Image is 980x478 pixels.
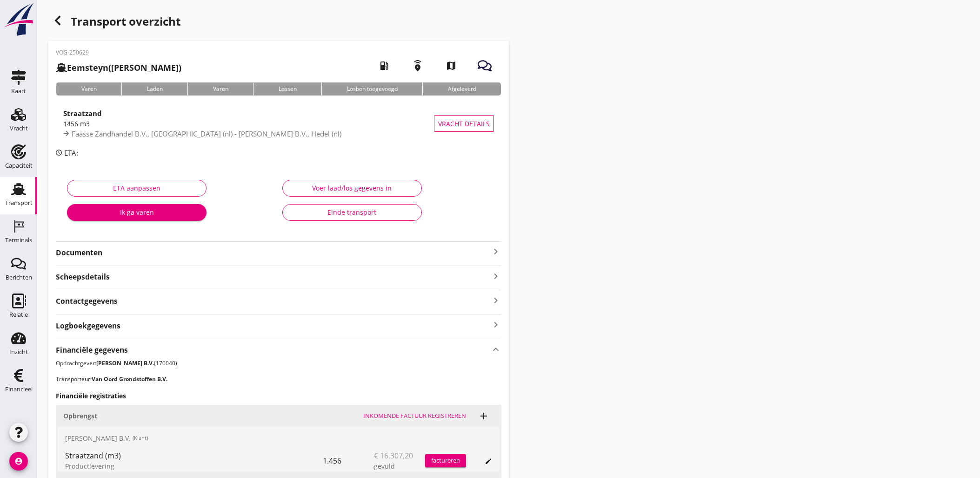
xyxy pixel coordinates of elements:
button: Inkomende factuur registreren [360,410,470,423]
button: Einde transport [282,204,422,221]
div: Relatie [9,312,28,318]
button: ETA aanpassen [67,180,207,197]
div: Vracht [10,125,28,131]
span: Vracht details [438,119,490,129]
button: factureren [425,454,466,467]
div: Afgeleverd [422,82,501,96]
i: keyboard_arrow_right [490,319,501,331]
p: Transporteur: [56,375,501,383]
div: Laden [121,82,187,96]
div: ETA aanpassen [75,183,199,193]
div: 1.456 [323,450,374,472]
strong: Logboekgegevens [56,321,120,331]
strong: Opbrengst [63,411,97,420]
div: Varen [56,82,121,96]
span: ETA: [64,148,78,157]
small: (Klant) [133,434,148,442]
div: 1456 m3 [63,119,434,129]
div: Einde transport [290,207,414,217]
strong: Scheepsdetails [56,272,110,282]
div: Losbon toegevoegd [321,82,422,96]
i: add [478,410,489,422]
div: Voer laad/los gegevens in [290,183,414,193]
div: [PERSON_NAME] B.V. [58,427,500,450]
div: gevuld [374,461,425,471]
button: Vracht details [434,115,494,132]
i: emergency_share [405,53,431,79]
i: map [438,53,464,79]
i: account_circle [9,452,28,471]
h2: ([PERSON_NAME]) [56,61,181,74]
div: Transport [5,200,33,206]
button: Voer laad/los gegevens in [282,180,422,197]
div: Kaart [11,88,26,94]
h3: Financiële registraties [56,391,501,401]
strong: Van Oord Grondstoffen B.V. [92,375,167,383]
strong: Financiële gegevens [56,345,128,355]
div: Ik ga varen [74,207,199,217]
button: Ik ga varen [67,204,207,221]
div: Lossen [253,82,321,96]
i: keyboard_arrow_up [490,343,501,355]
div: Productlevering [65,461,323,471]
div: Transport overzicht [48,11,509,34]
div: Financieel [5,386,33,392]
strong: [PERSON_NAME] B.V. [96,359,154,367]
div: Varen [187,82,253,96]
i: keyboard_arrow_right [490,246,501,257]
i: keyboard_arrow_right [490,294,501,307]
strong: Straatzand [63,109,102,118]
strong: Eemsteyn [67,62,108,73]
strong: Documenten [56,247,490,258]
div: Inzicht [9,349,28,355]
strong: Contactgegevens [56,296,118,307]
div: Berichten [6,274,32,280]
a: Straatzand1456 m3Faasse Zandhandel B.V., [GEOGRAPHIC_DATA] (nl) - [PERSON_NAME] B.V., Hedel (nl)V... [56,103,501,144]
div: factureren [425,456,466,465]
p: VOG-250629 [56,48,181,57]
i: keyboard_arrow_right [490,270,501,282]
i: local_gas_station [371,53,397,79]
div: Straatzand (m3) [65,450,323,461]
span: € 16.307,20 [374,450,413,461]
div: Capaciteit [5,163,33,169]
div: Terminals [5,237,32,243]
i: edit [485,458,492,465]
div: Inkomende factuur registreren [363,411,466,421]
p: Opdrachtgever: (170040) [56,359,501,368]
img: logo-small.a267ee39.svg [2,2,35,37]
span: Faasse Zandhandel B.V., [GEOGRAPHIC_DATA] (nl) - [PERSON_NAME] B.V., Hedel (nl) [72,129,341,138]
